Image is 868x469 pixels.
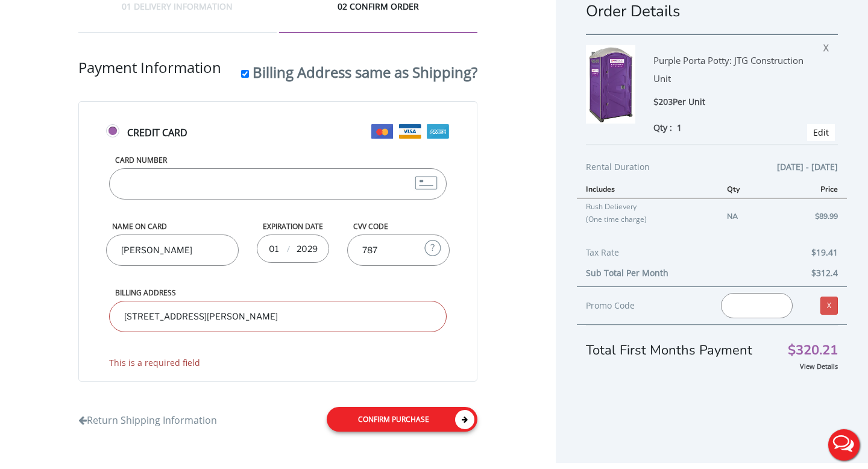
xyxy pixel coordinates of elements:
label: Billing Address same as Shipping? [253,62,477,82]
div: Promo Code [586,298,703,313]
div: Tax Rate [586,245,838,266]
th: Qty [718,180,774,198]
p: (One time charge) [586,213,709,225]
label: Billing Address [109,288,447,298]
th: Price [774,180,847,198]
label: Expiration Date [257,221,329,231]
div: $203 [653,95,807,109]
a: X [820,297,838,315]
div: Rental Duration [586,160,838,180]
label: CVV Code [347,221,450,231]
a: Return Shipping Information [78,408,217,427]
span: $19.41 [811,245,838,260]
div: Purple Porta Potty: JTG Construction Unit [653,45,807,95]
h1: Order Details [586,1,838,22]
td: $89.99 [774,198,847,233]
div: Total First Months Payment [586,325,838,360]
span: / [285,243,291,255]
div: 01 DELIVERY INFORMATION [78,1,277,33]
div: Payment Information [78,57,477,101]
span: 1 [677,122,682,133]
a: Edit [813,127,829,138]
a: View Details [800,362,838,371]
div: Qty : [653,121,807,134]
th: Includes [577,180,718,198]
td: NA [718,198,774,233]
td: Rush Delievery [577,198,718,233]
span: $320.21 [788,344,838,357]
span: X [823,38,835,54]
button: Live Chat [820,421,868,469]
label: Name on Card [106,221,239,231]
span: Per Unit [673,96,705,107]
span: [DATE] - [DATE] [777,160,838,174]
span: This is a required field [109,357,447,369]
input: MM [266,236,281,260]
a: Confirm purchase [327,407,477,432]
b: Sub Total Per Month [586,267,668,279]
label: Card Number [109,155,447,165]
label: Credit Card [106,126,450,152]
b: $312.4 [811,267,838,279]
div: 02 CONFIRM ORDER [279,1,477,33]
input: YYYY [295,236,319,260]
